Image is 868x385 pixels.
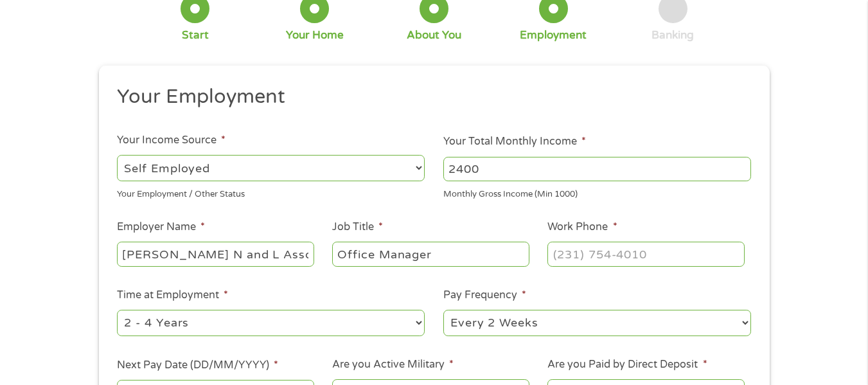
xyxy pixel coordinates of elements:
[117,84,741,110] h2: Your Employment
[332,358,454,372] label: Are you Active Military
[443,157,751,181] input: 1800
[547,358,707,372] label: Are you Paid by Direct Deposit
[117,184,425,201] div: Your Employment / Other Status
[182,28,209,42] div: Start
[407,28,461,42] div: About You
[117,289,228,302] label: Time at Employment
[651,28,694,42] div: Banking
[547,242,744,266] input: (231) 754-4010
[332,242,529,266] input: Cashier
[332,220,383,234] label: Job Title
[520,28,587,42] div: Employment
[117,359,278,372] label: Next Pay Date (DD/MM/YYYY)
[286,28,344,42] div: Your Home
[547,220,617,234] label: Work Phone
[117,134,226,147] label: Your Income Source
[443,184,751,201] div: Monthly Gross Income (Min 1000)
[443,135,586,148] label: Your Total Monthly Income
[117,242,314,266] input: Walmart
[117,220,205,234] label: Employer Name
[443,289,526,302] label: Pay Frequency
